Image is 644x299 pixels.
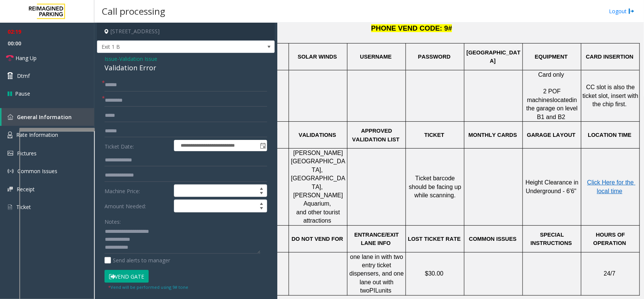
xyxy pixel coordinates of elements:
span: [PERSON_NAME][GEOGRAPHIC_DATA], [291,150,345,173]
span: DO NOT VEND FOR [292,236,343,242]
label: Send alerts to manager [105,256,170,264]
span: Click Here for the local time [587,179,636,194]
span: Ticket [16,203,31,211]
span: Height Clearance in Underground - 6'6" [526,179,580,194]
span: Dtmf [17,72,30,80]
span: Hang Up [15,54,37,62]
span: Decrease value [256,191,267,197]
span: Common Issues [17,167,57,175]
span: Issue [105,55,117,63]
label: Ticket Date: [103,140,172,151]
span: and other tourist attractions [297,209,342,224]
span: Rate Information [16,131,58,138]
a: Logout [609,7,635,15]
img: 'icon' [8,168,14,174]
a: General Information [2,108,94,126]
span: CARD INSERTION [586,54,633,60]
span: General Information [17,113,72,121]
span: Exit 1 B [97,41,239,53]
span: APPROVED VALIDATION LIST [352,128,400,142]
div: Validation Error [105,63,267,73]
span: USERNAME [360,54,392,60]
span: HOURS OF OPERATION [593,232,627,246]
span: in the garage on level B1 and B2 [526,97,579,120]
span: 2 POF machines [527,88,563,103]
span: 24/7 [604,270,616,277]
span: EQUIPMENT [535,54,568,60]
span: one lane in with two entry ticket dispensers, and one lane out with two [349,254,406,294]
span: units [379,287,392,294]
span: VALIDATIONS [299,132,336,138]
span: PASSWORD [418,54,450,60]
span: [GEOGRAPHIC_DATA], [291,175,345,190]
a: Click Here for the local time [587,180,636,194]
h3: Call processing [98,2,169,20]
span: SPECIAL INSTRUCTIONS [530,232,572,246]
span: MONTHLY CARDS [469,132,517,138]
span: PHONE VEND CODE: 9# [371,24,452,32]
h4: [STREET_ADDRESS] [97,23,275,40]
span: Decrease value [256,206,267,212]
span: SOLAR WINDS [298,54,337,60]
img: 'icon' [8,114,13,120]
span: GARAGE LAYOUT [527,132,576,138]
span: Pictures [17,150,37,157]
button: Vend Gate [105,270,149,283]
span: Card only [538,71,564,78]
span: [GEOGRAPHIC_DATA] [467,50,521,64]
span: Ticket barcode should be facing up while scanning. [409,175,463,198]
span: $30.00 [425,270,444,277]
span: ENTRANCE/EXIT LANE INFO [354,232,400,246]
label: Amount Needed: [103,200,172,212]
span: PIL [370,287,379,294]
span: [PERSON_NAME] Aquarium, [294,192,345,207]
span: COMMON ISSUES [469,236,516,242]
span: Increase value [256,200,267,206]
span: CC slot is also the ticket slot, insert with the chip first. [583,84,640,107]
img: 'icon' [8,204,12,211]
img: 'icon' [8,187,13,192]
span: Receipt [17,186,35,193]
label: Notes: [105,215,121,226]
label: Machine Price: [103,184,172,197]
span: located [553,97,573,103]
small: Vend will be performed using 9# tone [108,284,188,290]
span: Validation Issue [119,55,157,63]
span: Increase value [256,185,267,191]
span: Toggle popup [258,140,267,151]
img: 'icon' [8,151,13,156]
span: LOST TICKET RATE [408,236,461,242]
span: - [117,55,157,62]
img: 'icon' [8,132,12,138]
img: logout [629,7,635,15]
span: Pause [15,90,30,98]
span: LOCATION TIME [588,132,632,138]
span: TICKET [424,132,444,138]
